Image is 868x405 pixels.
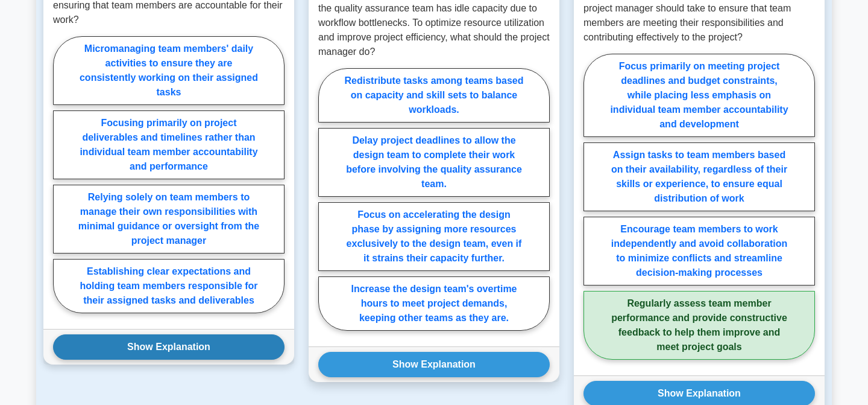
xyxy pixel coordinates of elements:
[318,68,550,123] label: Redistribute tasks among teams based on capacity and skill sets to balance workloads.
[53,185,285,254] label: Relying solely on team members to manage their own responsibilities with minimal guidance or over...
[583,54,815,137] label: Focus primarily on meeting project deadlines and budget constraints, while placing less emphasis ...
[318,128,550,197] label: Delay project deadlines to allow the design team to complete their work before involving the qual...
[318,352,550,377] button: Show Explanation
[583,142,815,211] label: Assign tasks to team members based on their availability, regardless of their skills or experienc...
[53,259,285,313] label: Establishing clear expectations and holding team members responsible for their assigned tasks and...
[53,334,285,360] button: Show Explanation
[583,217,815,285] label: Encourage team members to work independently and avoid collaboration to minimize conflicts and st...
[318,202,550,271] label: Focus on accelerating the design phase by assigning more resources exclusively to the design team...
[583,291,815,360] label: Regularly assess team member performance and provide constructive feedback to help them improve a...
[318,276,550,331] label: Increase the design team's overtime hours to meet project demands, keeping other teams as they are.
[53,36,285,105] label: Micromanaging team members' daily activities to ensure they are consistently working on their ass...
[53,110,285,179] label: Focusing primarily on project deliverables and timelines rather than individual team member accou...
